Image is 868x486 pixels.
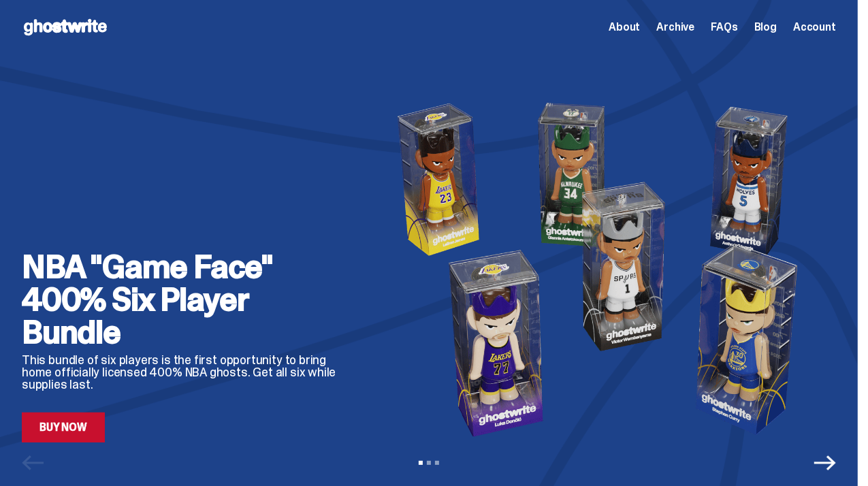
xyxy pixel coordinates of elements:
button: Next [814,452,836,474]
a: Account [793,22,836,33]
a: Blog [754,22,777,33]
button: View slide 3 [435,461,439,465]
button: View slide 1 [419,461,423,465]
button: View slide 2 [427,461,431,465]
img: NBA "Game Face" 400% Six Player Bundle [374,96,836,442]
a: About [609,22,640,33]
a: Buy Now [22,412,105,442]
a: Archive [656,22,694,33]
a: FAQs [711,22,737,33]
h2: NBA "Game Face" 400% Six Player Bundle [22,250,352,349]
p: This bundle of six players is the first opportunity to bring home officially licensed 400% NBA gh... [22,354,352,391]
